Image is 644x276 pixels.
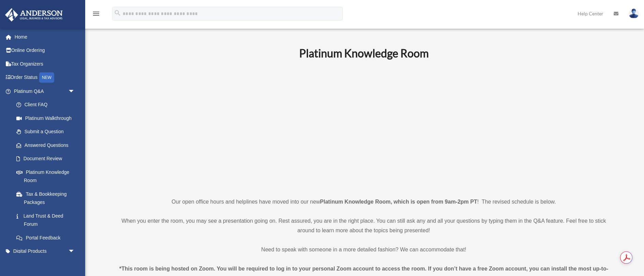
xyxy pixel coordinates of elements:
a: Platinum Knowledge Room [10,165,82,187]
a: Answered Questions [10,138,85,152]
a: Platinum Walkthrough [10,111,85,125]
img: Anderson Advisors Platinum Portal [3,8,65,22]
a: Client FAQ [10,98,85,112]
a: Land Trust & Deed Forum [10,209,85,231]
p: Our open office hours and helplines have moved into our new ! The revised schedule is below. [114,197,613,207]
b: Platinum Knowledge Room [299,46,429,60]
a: Home [5,30,85,44]
span: arrow_drop_down [68,245,82,259]
a: Portal Feedback [10,231,85,245]
span: arrow_drop_down [68,84,82,98]
i: search [114,9,121,17]
a: Tax & Bookkeeping Packages [10,187,85,209]
a: Submit a Question [10,125,85,139]
a: menu [92,12,100,18]
iframe: 231110_Toby_KnowledgeRoom [262,69,466,184]
a: Online Ordering [5,44,85,57]
img: User Pic [629,9,639,18]
div: NEW [39,72,54,83]
i: menu [92,10,100,18]
p: When you enter the room, you may see a presentation going on. Rest assured, you are in the right ... [114,216,613,235]
strong: Platinum Knowledge Room, which is open from 9am-2pm PT [320,199,477,205]
a: Digital Productsarrow_drop_down [5,245,85,258]
a: Platinum Q&Aarrow_drop_down [5,84,85,98]
a: Document Review [10,152,85,166]
a: Tax Organizers [5,57,85,71]
p: Need to speak with someone in a more detailed fashion? We can accommodate that! [114,245,613,254]
a: Order StatusNEW [5,71,85,85]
